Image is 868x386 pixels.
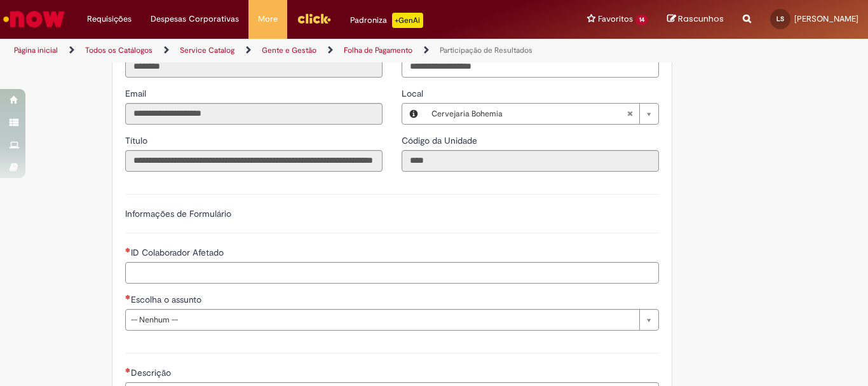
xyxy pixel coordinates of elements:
[678,13,724,25] span: Rascunhos
[125,368,131,373] span: Necessários
[125,103,383,125] input: Email
[794,13,858,24] span: [PERSON_NAME]
[258,13,278,25] span: More
[350,13,423,28] div: Padroniza
[131,310,633,330] span: -- Nenhum --
[402,134,480,147] label: Somente leitura - Código da Unidade
[125,247,131,252] span: Necessários
[402,104,425,124] button: Local, Visualizar este registro Cervejaria Bohemia
[402,88,426,99] span: Local
[125,87,149,100] label: Somente leitura - Email
[620,104,639,124] abbr: Limpar campo Local
[14,45,58,55] a: Página inicial
[125,134,150,147] label: Somente leitura - Título
[151,13,239,25] span: Despesas Corporativas
[402,150,659,172] input: Código da Unidade
[440,45,532,55] a: Participação de Resultados
[10,39,569,62] ul: Trilhas de página
[125,56,383,78] input: ID
[125,135,150,146] span: Somente leitura - Título
[262,45,316,55] a: Gente e Gestão
[85,45,153,55] a: Todos os Catálogos
[402,135,480,146] span: Somente leitura - Código da Unidade
[667,13,724,25] a: Rascunhos
[1,6,67,32] img: ServiceNow
[125,262,659,284] input: ID Colaborador Afetado
[125,150,383,172] input: Título
[180,45,234,55] a: Service Catalog
[297,9,331,28] img: click_logo_yellow_360x200.png
[425,104,658,124] a: Cervejaria BohemiaLimpar campo Local
[776,15,784,23] span: LS
[344,45,412,55] a: Folha de Pagamento
[635,15,648,25] span: 14
[392,13,423,28] p: +GenAi
[87,13,132,25] span: Requisições
[598,13,633,25] span: Favoritos
[131,294,204,305] span: Escolha o assunto
[125,88,149,99] span: Somente leitura - Email
[125,208,231,219] label: Informações de Formulário
[402,56,659,78] input: Telefone de Contato
[125,294,131,300] span: Necessários
[131,247,226,258] span: ID Colaborador Afetado
[131,367,173,378] span: Descrição
[431,104,627,124] span: Cervejaria Bohemia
